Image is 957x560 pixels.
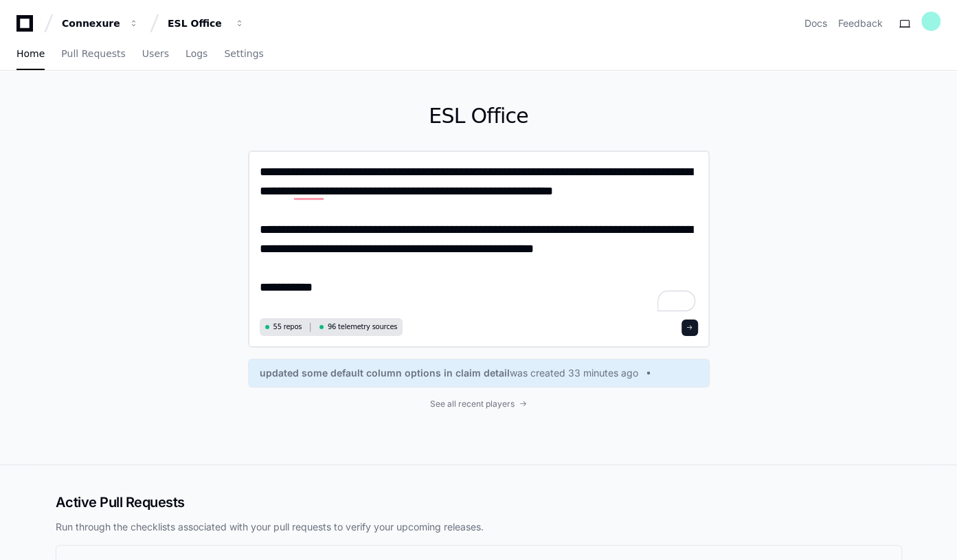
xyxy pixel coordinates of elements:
button: ESL Office [162,11,250,36]
a: Home [16,38,45,70]
a: Docs [804,16,827,30]
span: updated some default column options in claim detail [260,366,510,380]
textarea: To enrich screen reader interactions, please activate Accessibility in Grammarly extension settings [260,162,698,314]
span: 55 repos [273,322,302,332]
span: Logs [185,49,207,58]
span: Users [142,49,169,58]
span: was created 33 minutes ago [510,366,638,380]
span: Home [16,49,45,58]
a: updated some default column options in claim detailwas created 33 minutes ago [260,366,698,380]
a: Pull Requests [61,38,125,70]
div: ESL Office [168,16,227,30]
p: Run through the checklists associated with your pull requests to verify your upcoming releases. [56,520,902,534]
button: Feedback [838,16,883,30]
a: Logs [185,38,207,70]
a: Users [142,38,169,70]
span: See all recent players [430,399,515,410]
span: 96 telemetry sources [328,322,397,332]
span: Settings [224,49,263,58]
button: Connexure [56,11,144,36]
h1: ESL Office [248,104,710,128]
span: Pull Requests [61,49,125,58]
a: Settings [224,38,263,70]
a: See all recent players [248,399,710,410]
h2: Active Pull Requests [56,493,902,512]
div: Connexure [62,16,121,30]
